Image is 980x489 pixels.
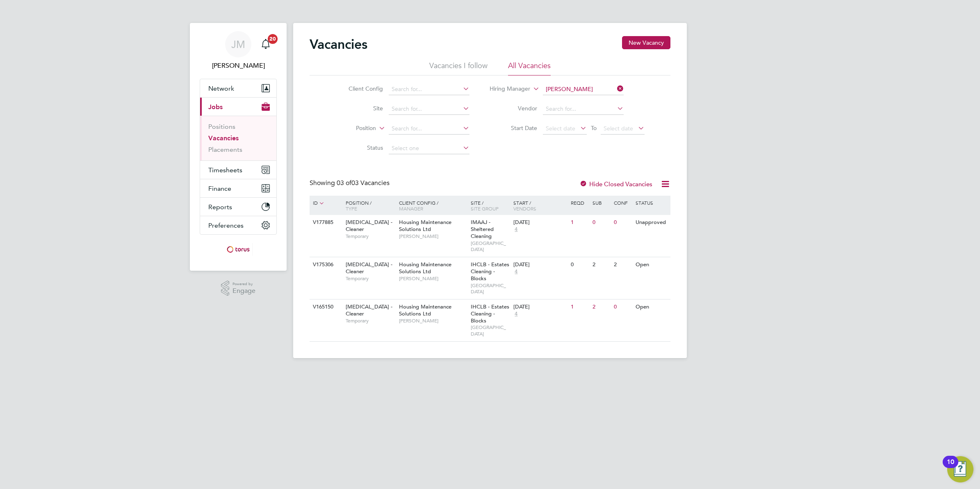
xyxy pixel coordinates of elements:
[513,219,567,226] div: [DATE]
[469,196,512,215] div: Site /
[232,288,255,295] span: Engage
[471,303,509,324] span: IHCLB - Estates Cleaning - Blocks
[569,257,590,272] div: 0
[513,311,519,318] span: 4
[634,257,669,272] div: Open
[612,299,633,315] div: 0
[513,261,567,268] div: [DATE]
[590,215,612,230] div: 0
[221,281,256,296] a: Powered byEngage
[612,257,633,272] div: 2
[336,105,383,112] label: Site
[200,61,277,71] span: James Mclean
[612,196,633,210] div: Conf
[329,124,376,133] label: Position
[513,226,519,233] span: 4
[399,275,467,282] span: [PERSON_NAME]
[429,61,488,75] li: Vacancies I follow
[634,196,669,210] div: Status
[310,36,367,53] h2: Vacancies
[190,23,287,271] nav: Main navigation
[311,257,340,272] div: V175306
[590,196,612,210] div: Sub
[346,233,395,240] span: Temporary
[310,179,391,187] div: Showing
[622,36,670,49] button: New Vacancy
[399,261,451,275] span: Housing Maintenance Solutions Ltd
[346,205,357,212] span: Type
[311,196,340,210] div: ID
[231,39,245,50] span: JM
[588,123,599,133] span: To
[336,85,383,92] label: Client Config
[513,268,519,275] span: 4
[268,34,278,44] span: 20
[612,215,633,230] div: 0
[208,85,234,92] span: Network
[389,123,469,135] input: Search for...
[569,196,590,210] div: Reqd
[200,116,276,160] div: Jobs
[200,161,276,179] button: Timesheets
[208,166,242,174] span: Timesheets
[208,146,242,153] a: Placements
[947,462,954,473] div: 10
[200,79,276,97] button: Network
[490,105,537,112] label: Vendor
[200,179,276,197] button: Finance
[208,134,239,142] a: Vacancies
[258,31,274,57] a: 20
[208,103,223,111] span: Jobs
[346,318,395,324] span: Temporary
[208,203,232,211] span: Reports
[399,303,451,317] span: Housing Maintenance Solutions Ltd
[389,103,469,115] input: Search for...
[543,103,624,115] input: Search for...
[604,125,633,132] span: Select date
[311,299,340,315] div: V165150
[346,275,395,282] span: Temporary
[389,143,469,154] input: Select one
[634,215,669,230] div: Unapproved
[508,61,551,75] li: All Vacancies
[471,240,510,253] span: [GEOGRAPHIC_DATA]
[208,185,231,192] span: Finance
[399,219,451,233] span: Housing Maintenance Solutions Ltd
[513,205,536,212] span: Vendors
[200,98,276,116] button: Jobs
[513,304,567,311] div: [DATE]
[634,299,669,315] div: Open
[399,318,467,324] span: [PERSON_NAME]
[389,84,469,95] input: Search for...
[569,299,590,315] div: 1
[346,303,392,317] span: [MEDICAL_DATA] - Cleaner
[590,257,612,272] div: 2
[546,125,575,132] span: Select date
[471,261,509,282] span: IHCLB - Estates Cleaning - Blocks
[200,198,276,216] button: Reports
[200,216,276,234] button: Preferences
[397,196,469,215] div: Client Config /
[471,205,499,212] span: Site Group
[471,324,510,337] span: [GEOGRAPHIC_DATA]
[340,196,397,215] div: Position /
[346,219,392,233] span: [MEDICAL_DATA] - Cleaner
[346,261,392,275] span: [MEDICAL_DATA] - Cleaner
[311,215,340,230] div: V177885
[590,299,612,315] div: 2
[569,215,590,230] div: 1
[490,124,537,132] label: Start Date
[224,243,253,256] img: torus-logo-retina.png
[471,219,494,240] span: IMAAJ - Sheltered Cleaning
[200,31,277,71] a: JM[PERSON_NAME]
[337,179,390,187] span: 03 Vacancies
[208,123,235,130] a: Positions
[337,179,351,187] span: 03 of
[511,196,569,215] div: Start /
[471,282,510,295] span: [GEOGRAPHIC_DATA]
[543,84,624,95] input: Search for...
[947,456,973,482] button: Open Resource Center, 10 new notifications
[232,281,255,288] span: Powered by
[399,205,423,212] span: Manager
[336,144,383,151] label: Status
